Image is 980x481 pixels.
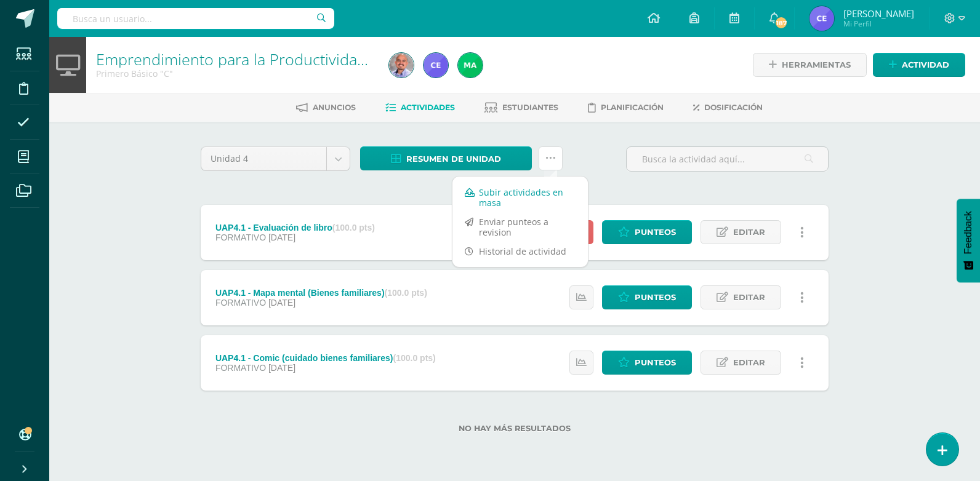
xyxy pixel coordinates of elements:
input: Busca un usuario... [57,8,334,29]
span: Resumen de unidad [406,148,501,170]
span: Editar [733,286,765,309]
strong: (100.0 pts) [332,223,375,233]
span: Actividades [401,103,455,112]
label: No hay más resultados [201,424,829,433]
a: Punteos [602,220,692,244]
a: Estudiantes [484,98,558,117]
span: Punteos [635,351,676,374]
a: Historial de actividad [452,242,588,261]
strong: (100.0 pts) [393,353,436,363]
a: Actividad [873,53,965,77]
a: Punteos [602,285,692,309]
img: 303f0dfdc36eeea024f29b2ae9d0f183.png [389,53,414,78]
input: Busca la actividad aquí... [627,147,828,171]
span: FORMATIVO [215,233,266,242]
span: Actividad [902,54,949,76]
a: Emprendimiento para la Productividad y Robótica [96,49,443,70]
a: Dosificación [693,98,763,117]
a: Actividades [385,98,455,117]
span: Editar [733,351,765,374]
span: [DATE] [268,363,295,373]
img: a2d32154ad07ff8c74471bda036d6094.png [458,53,483,78]
div: UAP4.1 - Mapa mental (Bienes familiares) [215,288,427,298]
span: FORMATIVO [215,298,266,308]
div: Primero Básico 'C' [96,68,374,79]
h1: Emprendimiento para la Productividad y Robótica [96,50,374,68]
a: Unidad 4 [201,147,350,170]
span: Feedback [963,211,974,254]
a: Resumen de unidad [360,146,532,170]
a: Anuncios [296,98,356,117]
strong: (100.0 pts) [385,288,427,298]
a: Enviar punteos a revision [452,212,588,242]
span: Estudiantes [502,103,558,112]
div: UAP4.1 - Comic (cuidado bienes familiares) [215,353,436,363]
span: Anuncios [313,103,356,112]
a: Planificación [588,98,664,117]
span: [DATE] [268,298,295,308]
button: Feedback - Mostrar encuesta [957,199,980,282]
a: Herramientas [753,53,867,77]
span: Herramientas [782,54,851,76]
img: fbc77e7ba2dbfe8c3cc20f57a9f437ef.png [424,53,448,78]
img: fbc77e7ba2dbfe8c3cc20f57a9f437ef.png [809,6,834,31]
span: Mi Perfil [843,18,914,29]
span: Unidad 4 [211,147,317,170]
a: Subir actividades en masa [452,183,588,212]
span: Dosificación [704,103,763,112]
span: Planificación [601,103,664,112]
a: Punteos [602,351,692,375]
span: 187 [774,16,788,30]
span: FORMATIVO [215,363,266,373]
span: Punteos [635,286,676,309]
span: Punteos [635,221,676,244]
div: UAP4.1 - Evaluación de libro [215,223,375,233]
span: [PERSON_NAME] [843,7,914,20]
span: [DATE] [268,233,295,242]
span: Editar [733,221,765,244]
